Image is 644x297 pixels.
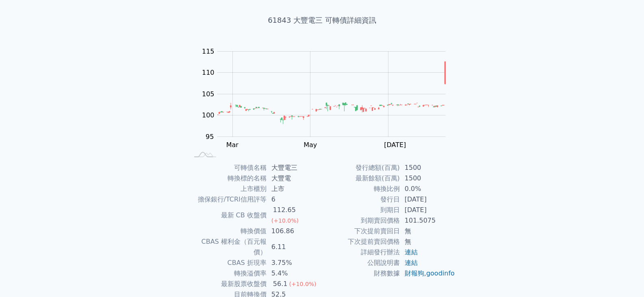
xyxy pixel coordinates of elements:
[400,215,455,226] td: 101.5075
[202,111,215,119] tspan: 100
[179,15,465,26] h1: 61843 大豐電三 可轉債詳細資訊
[198,48,458,149] g: Chart
[189,226,267,236] td: 轉換價值
[400,173,455,184] td: 1500
[322,205,400,215] td: 到期日
[322,184,400,194] td: 轉換比例
[267,194,322,205] td: 6
[322,236,400,247] td: 下次提前賣回價格
[322,258,400,268] td: 公開說明書
[400,184,455,194] td: 0.0%
[603,258,644,297] iframe: Chat Widget
[267,226,322,236] td: 106.86
[189,236,267,258] td: CBAS 權利金（百元報價）
[267,163,322,173] td: 大豐電三
[202,90,215,98] tspan: 105
[267,258,322,268] td: 3.75%
[304,141,317,149] tspan: May
[271,279,289,289] div: 56.1
[189,184,267,194] td: 上市櫃別
[400,205,455,215] td: [DATE]
[384,141,406,149] tspan: [DATE]
[405,248,418,256] a: 連結
[400,236,455,247] td: 無
[267,236,322,258] td: 6.11
[189,268,267,279] td: 轉換溢價率
[322,215,400,226] td: 到期賣回價格
[202,48,215,55] tspan: 115
[271,217,299,224] span: (+10.0%)
[289,281,316,287] span: (+10.0%)
[322,247,400,258] td: 詳細發行辦法
[426,269,455,277] a: goodinfo
[202,69,215,76] tspan: 110
[189,258,267,268] td: CBAS 折現率
[322,226,400,236] td: 下次提前賣回日
[322,173,400,184] td: 最新餘額(百萬)
[226,141,239,149] tspan: Mar
[322,268,400,279] td: 財務數據
[400,163,455,173] td: 1500
[217,62,445,124] g: Series
[189,173,267,184] td: 轉換標的名稱
[267,268,322,279] td: 5.4%
[400,226,455,236] td: 無
[400,268,455,279] td: ,
[271,205,297,215] div: 112.65
[189,194,267,205] td: 擔保銀行/TCRI信用評等
[267,173,322,184] td: 大豐電
[603,258,644,297] div: 聊天小工具
[189,163,267,173] td: 可轉債名稱
[400,194,455,205] td: [DATE]
[189,205,267,226] td: 最新 CB 收盤價
[322,163,400,173] td: 發行總額(百萬)
[405,269,424,277] a: 財報狗
[322,194,400,205] td: 發行日
[206,133,214,141] tspan: 95
[405,259,418,267] a: 連結
[189,279,267,289] td: 最新股票收盤價
[267,184,322,194] td: 上市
